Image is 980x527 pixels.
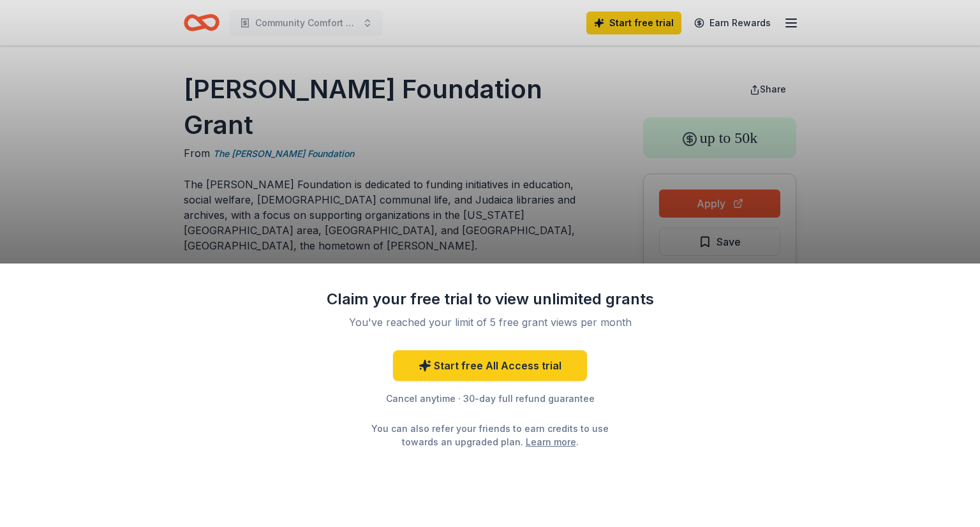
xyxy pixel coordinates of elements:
[526,435,576,449] a: Learn more
[324,391,656,406] div: Cancel anytime · 30-day full refund guarantee
[360,422,620,449] div: You can also refer your friends to earn credits to use towards an upgraded plan. .
[393,350,587,381] a: Start free All Access trial
[324,289,656,309] div: Claim your free trial to view unlimited grants
[339,315,641,330] div: You've reached your limit of 5 free grant views per month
